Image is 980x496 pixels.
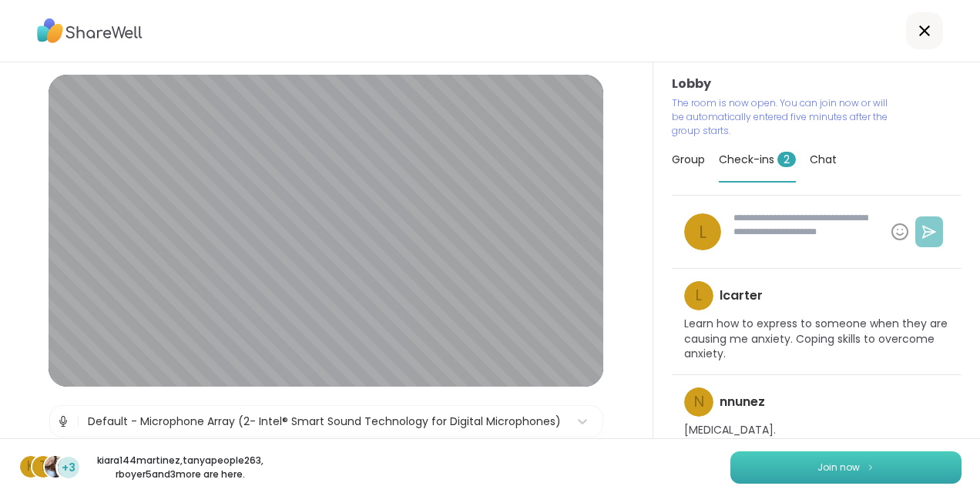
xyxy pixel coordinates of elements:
[684,317,949,362] p: Learn how to express to someone when they are causing me anxiety. Coping skills to overcome anxiety.
[94,454,267,481] p: kiara144martinez , tanyapeople263 , rboyer5 and 3 more are here.
[866,463,875,471] img: ShareWell Logomark
[39,457,47,477] span: t
[730,451,962,484] button: Join now
[76,406,80,437] span: |
[684,423,776,438] p: [MEDICAL_DATA].
[694,391,704,414] span: n
[45,456,66,478] img: rboyer5
[37,13,143,49] img: ShareWell Logo
[672,152,705,167] span: Group
[699,219,706,246] span: l
[56,406,70,437] img: Microphone
[672,96,894,138] p: The room is now open. You can join now or will be automatically entered five minutes after the gr...
[777,152,796,167] span: 2
[62,460,76,476] span: +3
[719,152,796,167] span: Check-ins
[810,152,837,167] span: Chat
[88,414,561,430] div: Default - Microphone Array (2- Intel® Smart Sound Technology for Digital Microphones)
[672,75,962,93] h3: Lobby
[720,287,763,304] h4: lcarter
[696,285,702,307] span: l
[817,461,860,474] span: Join now
[27,457,35,477] span: k
[720,394,765,411] h4: nnunez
